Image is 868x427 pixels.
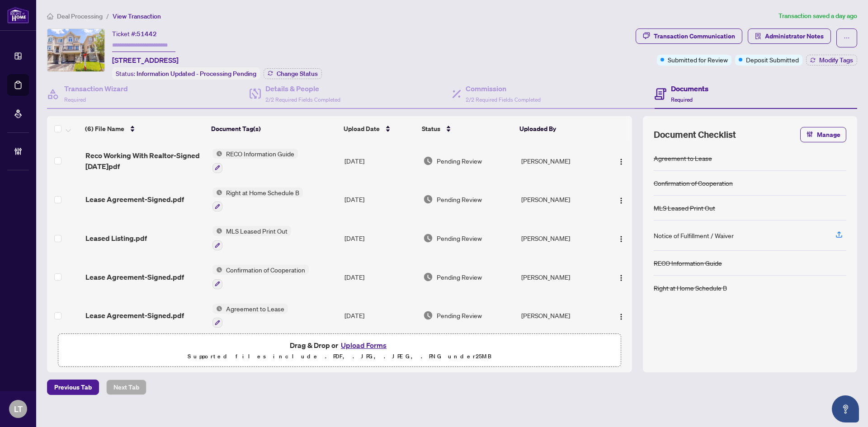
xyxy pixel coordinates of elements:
[265,83,340,94] h4: Details & People
[222,149,298,159] span: RECO Information Guide
[106,380,146,395] button: Next Tab
[466,96,541,103] span: 2/2 Required Fields Completed
[222,304,288,314] span: Agreement to Lease
[277,70,318,77] span: Change Status
[817,127,840,142] span: Manage
[654,178,733,188] div: Confirmation of Cooperation
[341,258,420,296] td: [DATE]
[518,219,604,258] td: [PERSON_NAME]
[222,188,303,197] span: Right at Home Schedule B
[614,270,628,284] button: Logo
[113,12,161,20] span: View Transaction
[819,57,853,63] span: Modify Tags
[212,304,222,314] img: Status Icon
[844,35,850,41] span: ellipsis
[800,127,846,142] button: Manage
[423,272,433,282] img: Document Status
[437,272,482,282] span: Pending Review
[341,141,420,180] td: [DATE]
[212,226,222,236] img: Status Icon
[137,70,256,78] span: Information Updated - Processing Pending
[516,116,602,141] th: Uploaded By
[208,116,340,141] th: Document Tag(s)
[466,83,541,94] h4: Commission
[64,83,128,94] h4: Transaction Wizard
[654,128,736,141] span: Document Checklist
[64,96,86,103] span: Required
[618,197,625,204] img: Logo
[671,96,693,103] span: Required
[671,83,708,94] h4: Documents
[746,55,799,65] span: Deposit Submitted
[212,149,298,173] button: Status IconRECO Information Guide
[341,296,420,335] td: [DATE]
[57,12,103,20] span: Deal Processing
[618,274,625,282] img: Logo
[618,313,625,320] img: Logo
[668,55,728,65] span: Submitted for Review
[340,116,418,141] th: Upload Date
[341,219,420,258] td: [DATE]
[81,116,208,141] th: (6) File Name
[222,265,309,275] span: Confirmation of Cooperation
[614,192,628,206] button: Logo
[636,28,742,44] button: Transaction Communication
[85,194,184,205] span: Lease Agreement-Signed.pdf
[112,28,157,39] div: Ticket #:
[47,13,53,19] span: home
[765,29,824,43] span: Administrator Notes
[654,29,735,43] div: Transaction Communication
[618,158,625,165] img: Logo
[212,304,288,328] button: Status IconAgreement to Lease
[422,124,440,134] span: Status
[14,403,23,415] span: LT
[212,188,303,212] button: Status IconRight at Home Schedule B
[518,258,604,296] td: [PERSON_NAME]
[654,283,727,293] div: Right at Home Schedule B
[54,380,92,394] span: Previous Tab
[222,226,291,236] span: MLS Leased Print Out
[618,235,625,243] img: Logo
[137,30,157,38] span: 51442
[423,233,433,243] img: Document Status
[47,380,99,395] button: Previous Tab
[112,67,260,80] div: Status:
[85,310,184,321] span: Lease Agreement-Signed.pdf
[423,194,433,204] img: Document Status
[212,265,222,275] img: Status Icon
[832,395,859,422] button: Open asap
[64,351,615,362] p: Supported files include .PDF, .JPG, .JPEG, .PNG under 25 MB
[112,55,179,66] span: [STREET_ADDRESS]
[212,226,291,250] button: Status IconMLS Leased Print Out
[265,96,340,103] span: 2/2 Required Fields Completed
[85,124,124,134] span: (6) File Name
[264,68,322,79] button: Change Status
[518,141,604,180] td: [PERSON_NAME]
[437,310,482,320] span: Pending Review
[437,156,482,166] span: Pending Review
[338,339,389,351] button: Upload Forms
[85,272,184,282] span: Lease Agreement-Signed.pdf
[341,180,420,219] td: [DATE]
[654,153,712,163] div: Agreement to Lease
[58,334,621,367] span: Drag & Drop orUpload FormsSupported files include .PDF, .JPG, .JPEG, .PNG under25MB
[212,188,222,197] img: Status Icon
[654,230,734,240] div: Notice of Fulfillment / Waiver
[85,233,147,244] span: Leased Listing.pdf
[748,28,831,44] button: Administrator Notes
[614,308,628,323] button: Logo
[654,258,722,268] div: RECO Information Guide
[106,11,109,21] li: /
[437,233,482,243] span: Pending Review
[806,55,857,66] button: Modify Tags
[212,149,222,159] img: Status Icon
[344,124,380,134] span: Upload Date
[755,33,761,39] span: solution
[614,231,628,245] button: Logo
[654,203,715,213] div: MLS Leased Print Out
[85,150,205,172] span: Reco Working With Realtor-Signed [DATE]pdf
[614,154,628,168] button: Logo
[418,116,516,141] th: Status
[778,11,857,21] article: Transaction saved a day ago
[518,180,604,219] td: [PERSON_NAME]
